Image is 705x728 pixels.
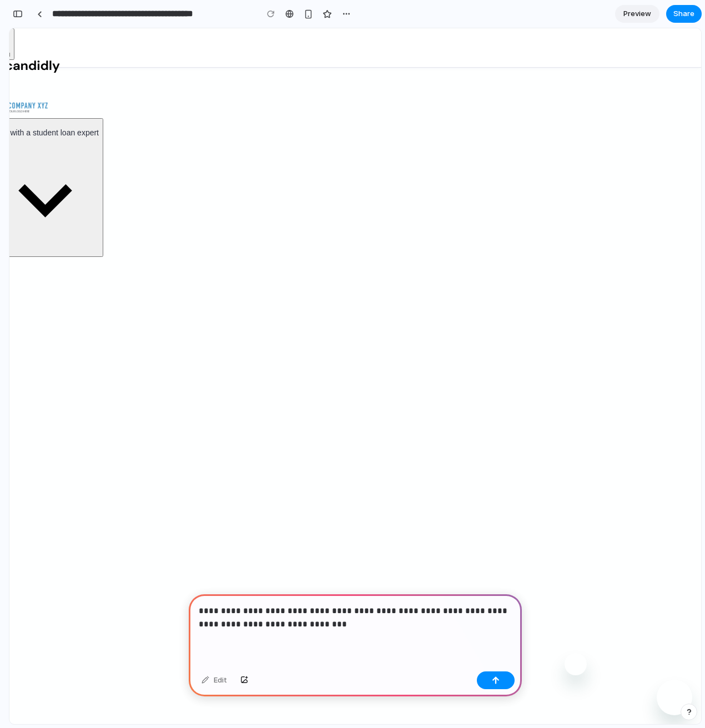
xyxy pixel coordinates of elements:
[555,625,577,647] iframe: Close message
[623,8,651,19] span: Preview
[647,651,683,687] iframe: Button to launch messaging window
[673,8,694,19] span: Share
[615,5,659,23] a: Preview
[666,5,702,23] button: Share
